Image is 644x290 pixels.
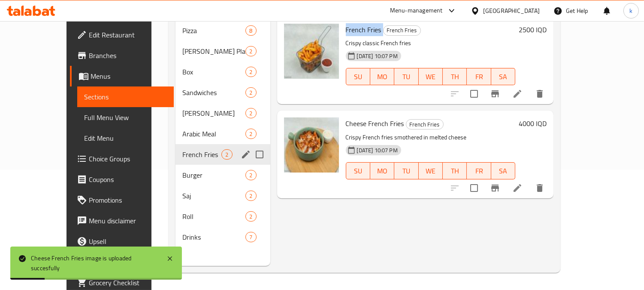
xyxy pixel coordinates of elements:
[384,25,420,35] span: French Fries
[443,162,467,179] button: TH
[70,25,174,45] a: Edit Restaurant
[346,38,516,49] p: Crispy classic French fries
[529,178,550,198] button: delete
[77,128,174,148] a: Edit Menu
[284,24,339,79] img: French Fries
[246,109,256,117] span: 2
[390,6,443,16] div: Menu-management
[84,133,167,143] span: Edit Menu
[182,170,245,180] span: Burger
[89,174,167,185] span: Coupons
[239,148,252,161] button: edit
[422,165,439,177] span: WE
[246,68,256,76] span: 2
[485,178,505,198] button: Branch-specific-item
[91,71,167,81] span: Menus
[419,68,443,85] button: WE
[175,20,270,41] div: Pizza8
[483,6,540,15] div: [GEOGRAPHIC_DATA]
[512,183,523,193] a: Edit menu item
[529,83,550,104] button: delete
[89,154,167,164] span: Choice Groups
[398,71,415,83] span: TU
[175,41,270,62] div: [PERSON_NAME] Plate2
[70,66,174,86] a: Menus
[246,213,256,221] span: 2
[245,108,256,118] div: items
[70,190,174,210] a: Promotions
[89,236,167,247] span: Upsell
[374,165,391,177] span: MO
[222,151,232,159] span: 2
[467,68,491,85] button: FR
[398,165,415,177] span: TU
[246,47,256,56] span: 2
[182,25,245,36] div: Pizza
[512,89,523,99] a: Edit menu item
[419,162,443,179] button: WE
[182,67,245,77] span: Box
[485,83,505,104] button: Branch-specific-item
[182,211,245,222] span: Roll
[70,45,174,66] a: Branches
[245,25,256,36] div: items
[182,129,245,139] span: Arabic Meal
[70,210,174,231] a: Menu disclaimer
[77,107,174,128] a: Full Menu View
[519,24,547,36] h6: 2500 IQD
[89,216,167,226] span: Menu disclaimer
[246,27,256,35] span: 8
[245,67,256,77] div: items
[182,149,221,160] span: French Fries
[175,185,270,206] div: Saj2
[443,68,467,85] button: TH
[467,162,491,179] button: FR
[175,103,270,123] div: [PERSON_NAME]2
[346,68,370,85] button: SU
[491,162,515,179] button: SA
[175,82,270,103] div: Sandwiches2
[446,71,463,83] span: TH
[175,123,270,144] div: Arabic Meal2
[465,179,483,197] span: Select to update
[246,130,256,138] span: 2
[89,278,167,288] span: Grocery Checklist
[406,119,444,130] div: French Fries
[175,17,270,251] nav: Menu sections
[491,68,515,85] button: SA
[70,231,174,252] a: Upsell
[446,165,463,177] span: TH
[370,68,394,85] button: MO
[245,87,256,98] div: items
[84,112,167,123] span: Full Menu View
[31,253,158,273] div: Cheese French Fries image is uploaded succesfully
[246,89,256,97] span: 2
[89,30,167,40] span: Edit Restaurant
[354,52,401,60] span: [DATE] 10:07 PM
[182,108,245,118] span: [PERSON_NAME]
[182,232,245,242] span: Drinks
[246,233,256,241] span: 7
[495,71,512,83] span: SA
[370,162,394,179] button: MO
[175,144,270,165] div: French Fries2edit
[422,71,439,83] span: WE
[346,132,516,143] p: Crispy French fries smothered in melted cheese
[383,25,421,36] div: French Fries
[519,117,547,130] h6: 4000 IQD
[182,191,245,201] span: Saj
[182,46,245,56] div: Gus Plate
[465,85,483,103] span: Select to update
[284,117,339,173] img: Cheese French Fries
[346,23,381,36] span: French Fries
[70,148,174,169] a: Choice Groups
[175,165,270,185] div: Burger2
[470,165,487,177] span: FR
[346,162,370,179] button: SU
[182,87,245,98] span: Sandwiches
[89,50,167,61] span: Branches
